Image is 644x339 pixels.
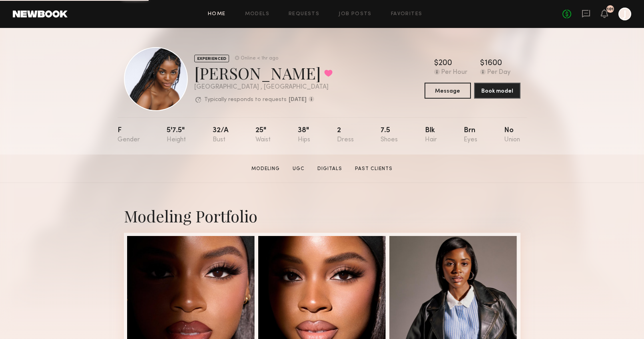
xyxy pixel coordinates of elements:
[124,205,520,226] div: Modeling Portfolio
[248,165,283,172] a: Modeling
[339,12,372,17] a: Job Posts
[352,165,396,172] a: Past Clients
[474,83,520,99] button: Book model
[480,59,484,67] div: $
[167,127,186,143] div: 5'7.5"
[289,97,307,103] b: [DATE]
[487,69,510,76] div: Per Day
[213,127,229,143] div: 32/a
[381,127,398,143] div: 7.5
[607,7,614,12] div: 101
[464,127,477,143] div: Brn
[194,62,333,83] div: [PERSON_NAME]
[441,69,467,76] div: Per Hour
[245,12,269,17] a: Models
[208,12,226,17] a: Home
[118,127,140,143] div: F
[255,127,271,143] div: 25"
[204,97,287,103] p: Typically responds to requests
[434,59,439,67] div: $
[298,127,310,143] div: 38"
[484,59,502,67] div: 1600
[425,127,437,143] div: Blk
[618,8,631,20] a: J
[314,165,345,172] a: Digitals
[391,12,423,17] a: Favorites
[439,59,452,67] div: 200
[194,84,333,91] div: [GEOGRAPHIC_DATA] , [GEOGRAPHIC_DATA]
[425,83,471,99] button: Message
[289,165,308,172] a: UGC
[289,12,319,17] a: Requests
[337,127,354,143] div: 2
[194,55,229,62] div: EXPERIENCED
[241,56,278,61] div: Online < 1hr ago
[504,127,520,143] div: No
